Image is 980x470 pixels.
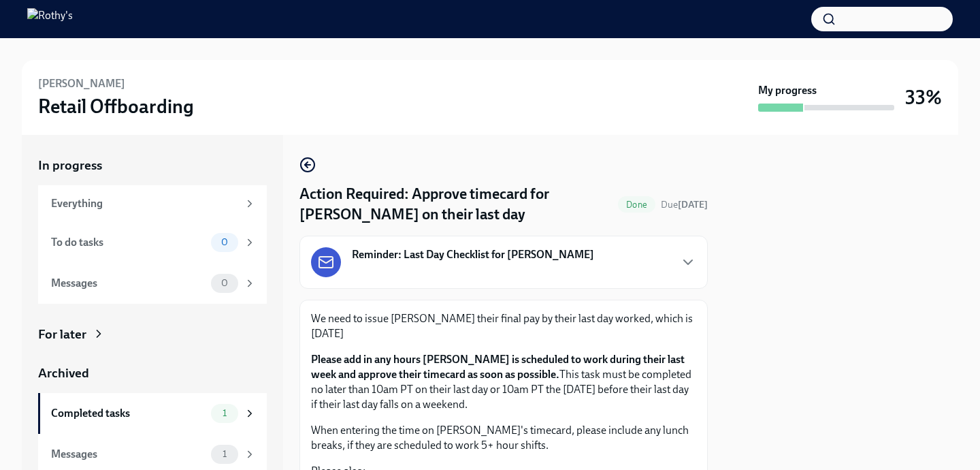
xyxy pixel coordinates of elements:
strong: [DATE] [678,199,708,210]
div: Messages [51,447,206,462]
p: This task must be completed no later than 10am PT on their last day or 10am PT the [DATE] before ... [311,352,696,412]
p: When entering the time on [PERSON_NAME]'s timecard, please include any lunch breaks, if they are ... [311,423,696,453]
strong: Please add in any hours [PERSON_NAME] is scheduled to work during their last week and approve the... [311,353,685,381]
span: 1 [214,449,235,459]
span: Done [618,200,655,210]
a: Completed tasks1 [38,393,267,434]
span: Due [661,199,708,210]
div: For later [38,326,86,343]
span: August 22nd, 2025 09:00 [661,198,708,211]
strong: My progress [758,83,817,98]
span: 1 [214,408,235,418]
p: We need to issue [PERSON_NAME] their final pay by their last day worked, which is [DATE] [311,311,696,341]
img: Rothy's [27,8,73,30]
div: Messages [51,276,206,291]
a: To do tasks0 [38,222,267,263]
h3: Retail Offboarding [38,94,194,119]
a: Everything [38,185,267,222]
a: In progress [38,157,267,174]
a: Messages0 [38,263,267,304]
h3: 33% [905,85,942,110]
div: To do tasks [51,235,206,250]
a: Archived [38,364,267,382]
h4: Action Required: Approve timecard for [PERSON_NAME] on their last day [299,184,612,225]
h6: [PERSON_NAME] [38,76,125,91]
strong: Reminder: Last Day Checklist for [PERSON_NAME] [352,247,594,262]
a: For later [38,326,267,343]
div: Everything [51,196,238,211]
div: Completed tasks [51,406,206,421]
span: 0 [213,237,236,247]
span: 0 [213,278,236,288]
